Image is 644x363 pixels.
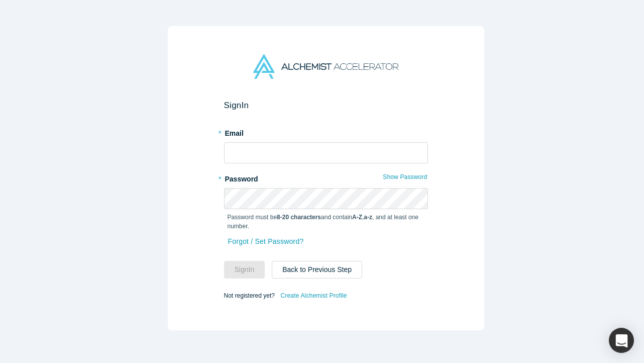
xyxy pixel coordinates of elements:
[224,170,428,185] label: Password
[224,261,265,279] button: SignIn
[228,213,424,231] p: Password must be and contain , , and at least one number.
[224,100,428,111] h2: Sign In
[364,214,372,221] strong: a-z
[277,214,321,221] strong: 8-20 characters
[352,214,362,221] strong: A-Z
[224,292,275,299] span: Not registered yet?
[228,233,304,250] a: Forgot / Set Password?
[280,289,347,302] a: Create Alchemist Profile
[272,261,362,279] button: Back to Previous Step
[253,54,398,79] img: Alchemist Accelerator Logo
[224,125,428,139] label: Email
[382,170,427,184] button: Show Password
